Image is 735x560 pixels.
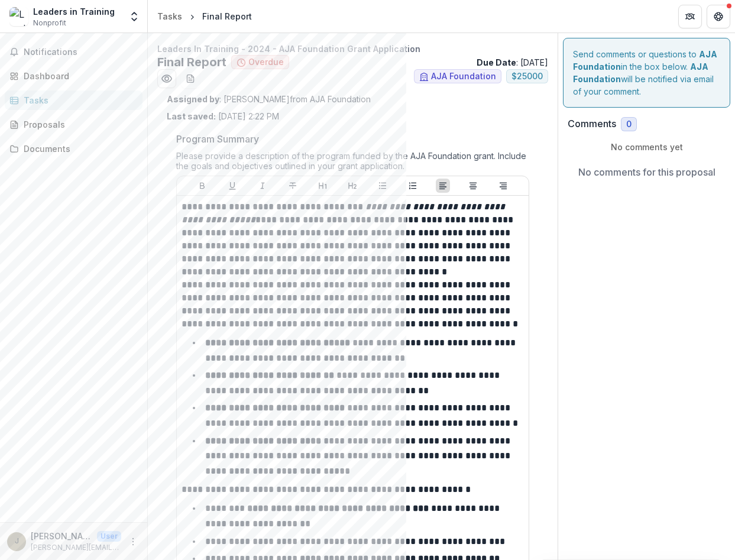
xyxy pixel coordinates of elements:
div: Send comments or questions to in the box below. will be notified via email of your comment. [563,38,730,108]
button: Open entity switcher [126,5,143,28]
p: [PERSON_NAME][EMAIL_ADDRESS][DOMAIN_NAME] [31,542,121,553]
button: Preview 1109ca50-84a6-4300-915a-aacaa99199b8.pdf [157,69,176,88]
p: [DATE] 2:22 PM [167,110,279,122]
p: User [97,531,121,542]
span: AJA Foundation [431,72,496,82]
button: Bold [195,179,209,193]
strong: Last saved: [167,111,216,121]
strong: Due Date [477,57,516,67]
button: Ordered List [406,179,420,193]
a: Proposals [5,115,143,134]
span: Overdue [248,57,284,67]
button: Align Center [466,179,480,193]
p: No comments yet [568,141,726,153]
button: Align Right [496,179,510,193]
a: Dashboard [5,66,143,86]
p: : [DATE] [477,56,548,69]
button: Heading 2 [345,179,360,193]
button: download-word-button [181,69,200,88]
button: Underline [225,179,239,193]
h2: Comments [568,118,616,130]
button: Italicize [255,179,270,193]
button: Heading 1 [316,179,330,193]
div: Leaders in Training [33,5,115,18]
button: More [126,535,140,549]
div: Final Report [202,10,252,22]
button: Partners [678,5,702,28]
button: Strike [286,179,300,193]
div: Please provide a description of the program funded by the AJA Foundation grant. Include the goals... [176,151,529,176]
span: $ 25000 [511,72,543,82]
span: Notifications [24,47,138,57]
button: Bullet List [375,179,390,193]
nav: breadcrumb [153,8,257,25]
span: 0 [626,119,632,130]
img: Leaders in Training [9,7,28,26]
div: Documents [24,143,133,155]
div: Tasks [24,94,133,106]
p: Leaders In Training - 2024 - AJA Foundation Grant Application [157,43,548,55]
p: [PERSON_NAME][EMAIL_ADDRESS][DOMAIN_NAME] [31,530,92,542]
p: Program Summary [176,132,259,146]
div: Dashboard [24,70,133,82]
button: Align Left [436,179,450,193]
strong: Assigned by [167,94,219,104]
p: : [PERSON_NAME] from AJA Foundation [167,93,539,105]
div: Tasks [157,10,182,22]
a: Documents [5,139,143,158]
a: Tasks [5,90,143,110]
a: Tasks [153,8,187,25]
div: janise@grantmesuccess.com [15,538,19,545]
div: Proposals [24,118,133,131]
span: Nonprofit [33,18,66,28]
button: Get Help [707,5,730,28]
h2: Final Report [157,55,226,69]
button: Notifications [5,43,143,61]
p: No comments for this proposal [578,165,715,179]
